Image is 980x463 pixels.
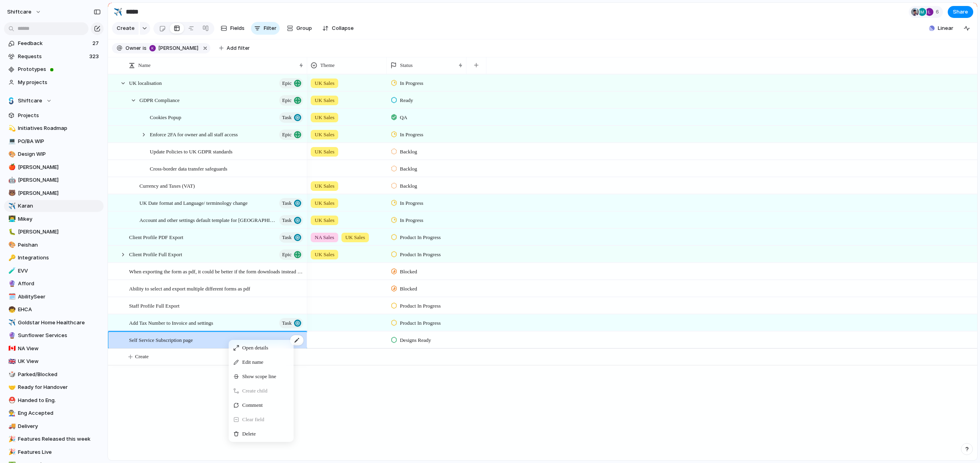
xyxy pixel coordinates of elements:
span: Design WIP [18,150,101,158]
button: ✈️ [7,202,15,210]
div: 🎉 [8,447,14,457]
span: Prototypes [18,65,101,73]
div: 🎲Parked/Blocked [4,369,104,381]
a: 👨‍💻Mikey [4,213,104,225]
span: Create [117,24,135,32]
button: 🔮 [7,280,15,288]
button: 🇨🇦 [7,345,15,353]
a: 💻PO/BA WIP [4,135,104,147]
div: ✈️ [8,318,14,327]
button: Group [283,22,316,35]
button: 🎉 [7,448,15,456]
div: 🔑 [8,253,14,263]
div: 🧒 [8,305,14,314]
button: 🚚 [7,422,15,430]
span: Eng Accepted [18,409,101,417]
div: 🇨🇦 [8,344,14,353]
a: 🎨Peishan [4,239,104,251]
span: NA View [18,345,101,353]
span: Ready for Handover [18,383,101,391]
span: 6 [936,8,941,16]
div: 🎲 [8,370,14,379]
button: 🧒 [7,306,15,314]
span: [PERSON_NAME] [18,176,101,184]
div: ✈️ [8,202,14,211]
span: shiftcare [7,8,31,16]
button: Add filter [214,43,255,54]
span: Group [296,24,312,32]
button: 🐻 [7,189,15,197]
span: Features Released this week [18,435,101,443]
a: My projects [4,77,104,88]
span: is [143,45,147,52]
span: Share [953,8,968,16]
button: 🔑 [7,254,15,262]
button: 👨‍🏭 [7,409,15,417]
span: Projects [18,112,101,120]
span: Feedback [18,39,90,47]
a: 🍎[PERSON_NAME] [4,161,104,173]
div: ⛑️ [8,396,14,405]
button: 🔮 [7,332,15,339]
a: 🚚Delivery [4,420,104,432]
div: 🇬🇧 [8,357,14,366]
a: 🔑Integrations [4,252,104,264]
a: 🐻[PERSON_NAME] [4,187,104,199]
a: 🔮Afford [4,278,104,290]
button: 💻 [7,137,15,145]
div: 🤝 [8,383,14,392]
div: 🎉 [8,435,14,444]
span: Delete [242,430,256,438]
button: Shiftcare [4,95,104,107]
span: [PERSON_NAME] [18,163,101,171]
span: Sunflower Services [18,332,101,339]
button: 🍎 [7,163,15,171]
a: ✈️Goldstar Home Healthcare [4,317,104,329]
span: Goldstar Home Healthcare [18,319,101,327]
a: 🎨Design WIP [4,148,104,160]
a: 🎉Features Live [4,446,104,458]
div: 🎨 [8,150,14,159]
span: [PERSON_NAME] [18,228,101,236]
button: 👨‍💻 [7,215,15,223]
a: ✈️Karan [4,200,104,212]
div: 🗓️AbilitySeer [4,291,104,303]
button: Collapse [319,22,357,35]
div: 🍎 [8,163,14,172]
div: 👨‍🏭 [8,409,14,418]
button: 🧪 [7,267,15,275]
a: 🐛[PERSON_NAME] [4,226,104,238]
div: 🔮 [8,279,14,288]
a: 🇨🇦NA View [4,343,104,355]
a: 🔮Sunflower Services [4,330,104,341]
span: [PERSON_NAME] [159,45,198,52]
a: 💫Initiatives Roadmap [4,122,104,134]
div: 👨‍🏭Eng Accepted [4,407,104,419]
button: ✈️ [112,6,124,18]
button: Filter [251,22,280,35]
div: ✈️ [114,6,122,17]
button: 🎨 [7,150,15,158]
button: 🤖 [7,176,15,184]
span: Initiatives Roadmap [18,124,101,132]
span: Add filter [227,45,250,52]
a: 🧪EVV [4,265,104,277]
span: Features Live [18,448,101,456]
span: Karan [18,202,101,210]
a: 🧒EHCA [4,304,104,316]
button: Linear [926,22,956,34]
span: EVV [18,267,101,275]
